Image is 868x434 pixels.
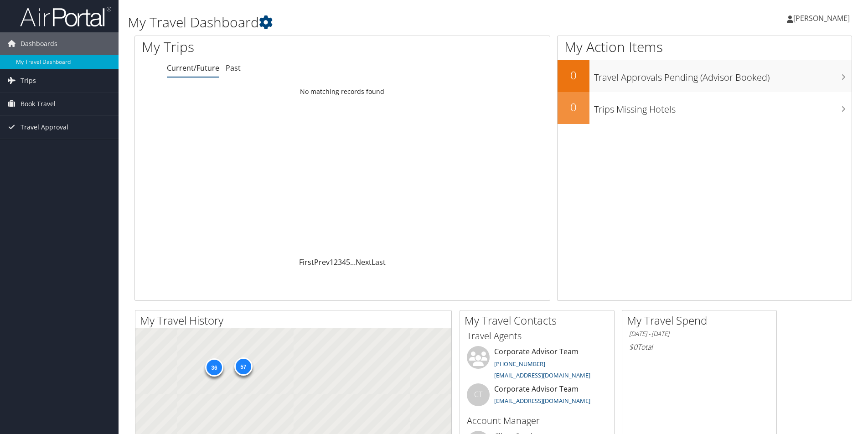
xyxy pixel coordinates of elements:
[334,257,338,267] a: 2
[594,98,852,116] h3: Trips Missing Hotels
[594,67,852,84] h3: Travel Approvals Pending (Advisor Booked)
[629,330,770,338] h6: [DATE] - [DATE]
[314,257,330,267] a: Prev
[140,313,451,328] h2: My Travel History
[462,383,612,413] li: Corporate Advisor Team
[21,93,56,115] span: Book Travel
[494,397,590,405] a: [EMAIL_ADDRESS][DOMAIN_NAME]
[467,383,490,406] div: CT
[128,13,615,32] h1: My Travel Dashboard
[350,257,356,267] span: …
[558,99,589,115] h2: 0
[21,69,36,92] span: Trips
[558,67,589,83] h2: 0
[20,6,111,27] img: airportal-logo.png
[346,257,350,267] a: 5
[234,357,252,376] div: 57
[330,257,334,267] a: 1
[205,358,223,377] div: 36
[356,257,372,267] a: Next
[21,32,57,55] span: Dashboards
[494,371,590,379] a: [EMAIL_ADDRESS][DOMAIN_NAME]
[558,37,852,57] h1: My Action Items
[462,346,612,383] li: Corporate Advisor Team
[21,116,68,139] span: Travel Approval
[787,5,859,32] a: [PERSON_NAME]
[629,342,637,352] span: $0
[372,257,386,267] a: Last
[627,313,776,328] h2: My Travel Spend
[338,257,342,267] a: 3
[465,313,614,328] h2: My Travel Contacts
[558,60,852,92] a: 0Travel Approvals Pending (Advisor Booked)
[494,360,545,368] a: [PHONE_NUMBER]
[226,63,241,73] a: Past
[467,330,607,342] h3: Travel Agents
[135,83,550,100] td: No matching records found
[629,342,770,352] h6: Total
[142,37,370,57] h1: My Trips
[167,63,219,73] a: Current/Future
[299,257,314,267] a: First
[467,414,607,427] h3: Account Manager
[342,257,346,267] a: 4
[793,13,850,23] span: [PERSON_NAME]
[558,92,852,124] a: 0Trips Missing Hotels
